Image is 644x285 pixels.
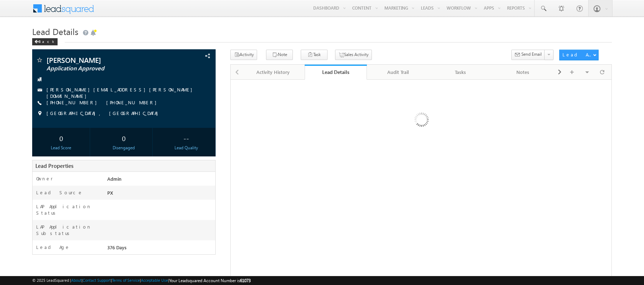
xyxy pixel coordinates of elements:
span: Send Email [521,51,542,57]
span: Application Approved [46,65,161,72]
div: Disengaged [97,145,151,151]
button: Lead Actions [559,50,599,60]
span: [PHONE_NUMBER] [PHONE_NUMBER] [46,99,160,106]
label: Lead Source [36,189,83,196]
label: LAP Application Substatus [36,224,99,236]
label: Lead Age [36,244,70,250]
span: [GEOGRAPHIC_DATA], [GEOGRAPHIC_DATA] [46,110,162,117]
span: Lead Details [32,26,78,37]
div: 0 [97,131,151,145]
div: Lead Actions [562,51,593,58]
a: [PERSON_NAME][EMAIL_ADDRESS][PERSON_NAME][DOMAIN_NAME] [46,86,196,99]
a: Notes [492,65,555,80]
a: Back [32,38,61,44]
div: Audit Trail [373,68,423,76]
span: [PERSON_NAME] [46,56,161,64]
a: Tasks [429,65,492,80]
div: Lead Score [34,145,88,151]
span: Lead Properties [35,162,73,169]
a: Contact Support [83,278,111,282]
div: 0 [34,131,88,145]
a: Terms of Service [112,278,140,282]
a: Lead Details [305,65,367,80]
a: Audit Trail [367,65,429,80]
button: Note [266,50,293,60]
span: 61073 [240,278,251,283]
span: © 2025 LeadSquared | | | | | [32,277,251,284]
a: About [71,278,82,282]
div: Tasks [435,68,486,76]
span: Admin [107,176,122,182]
button: Task [301,50,328,60]
div: Lead Details [310,69,362,75]
a: Activity History [242,65,305,80]
div: 376 Days [105,244,215,254]
a: Acceptable Use [141,278,168,282]
div: Activity History [248,68,298,76]
span: Your Leadsquared Account Number is [169,278,251,283]
label: LAP Application Status [36,203,99,216]
button: Sales Activity [335,50,372,60]
div: -- [159,131,213,145]
div: Notes [498,68,548,76]
div: Lead Quality [159,145,213,151]
div: PX [105,189,215,199]
div: Back [32,38,58,45]
button: Send Email [511,50,545,60]
label: Owner [36,175,53,182]
img: Loading... [384,84,458,158]
button: Activity [230,50,257,60]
